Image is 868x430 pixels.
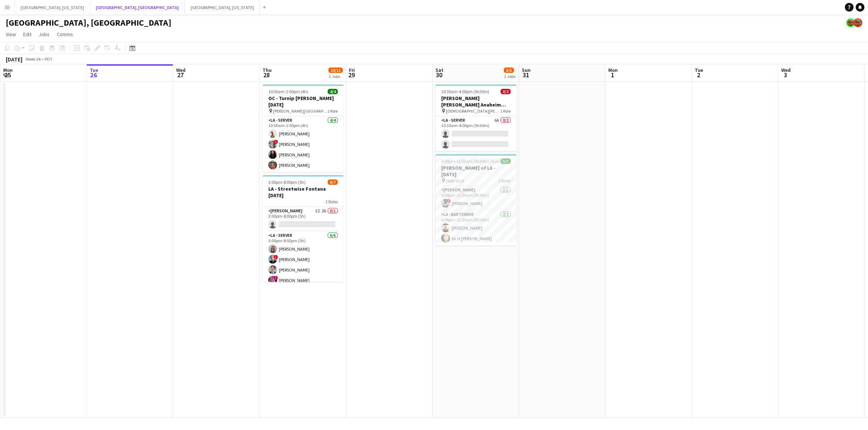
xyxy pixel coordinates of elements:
[434,71,443,79] span: 30
[20,30,34,39] a: Edit
[273,108,327,114] span: [PERSON_NAME][GEOGRAPHIC_DATA]
[39,31,50,38] span: Jobs
[500,108,511,114] span: 1 Role
[501,89,511,94] span: 0/2
[522,67,531,73] span: Sun
[263,116,344,172] app-card-role: LA - Server4/410:00am-2:00pm (4h)[PERSON_NAME]![PERSON_NAME][PERSON_NAME][PERSON_NAME]
[607,71,618,79] span: 1
[694,71,703,79] span: 2
[3,30,19,39] a: View
[263,67,272,73] span: Thu
[780,71,791,79] span: 3
[175,71,186,79] span: 27
[435,186,516,210] app-card-role: [PERSON_NAME]1/14:00pm-12:30am (8h30m)![PERSON_NAME]
[57,31,73,38] span: Comms
[521,71,531,79] span: 31
[274,140,278,144] span: !
[435,154,516,246] app-job-card: 4:00pm-12:30am (8h30m) (Sun)3/3[PERSON_NAME] of LA - [DATE] Ebell of LA2 Roles[PERSON_NAME]1/14:0...
[348,71,355,79] span: 29
[36,30,52,39] a: Jobs
[435,210,516,246] app-card-role: LA - Bartender2/24:00pm-12:30am (8h30m)[PERSON_NAME]ric st [PERSON_NAME]
[261,71,272,79] span: 28
[325,199,338,204] span: 2 Roles
[441,89,489,94] span: 10:30am-4:00pm (5h30m)
[498,178,511,183] span: 2 Roles
[435,67,443,73] span: Sat
[328,179,338,185] span: 6/7
[90,0,185,14] button: [GEOGRAPHIC_DATA], [GEOGRAPHIC_DATA]
[263,84,344,172] app-job-card: 10:00am-2:00pm (4h)4/4OC - Turnip [PERSON_NAME] [DATE] [PERSON_NAME][GEOGRAPHIC_DATA]1 RoleLA - S...
[45,56,52,62] div: PDT
[446,178,464,183] span: Ebell of LA
[263,175,344,282] app-job-card: 3:00pm-8:00pm (5h)6/7LA - Streetwise Fontana [DATE]2 Roles[PERSON_NAME]5I2A0/13:00pm-8:00pm (5h) ...
[608,67,618,73] span: Mon
[90,67,98,73] span: Tue
[15,0,90,14] button: [GEOGRAPHIC_DATA], [US_STATE]
[263,231,344,308] app-card-role: LA - Server6/63:00pm-8:00pm (5h)[PERSON_NAME]![PERSON_NAME][PERSON_NAME]![PERSON_NAME]
[349,67,355,73] span: Fri
[274,255,278,259] span: !
[263,95,344,108] h3: OC - Turnip [PERSON_NAME] [DATE]
[435,116,516,151] app-card-role: LA - Server6A0/210:30am-4:00pm (5h30m)
[446,108,500,114] span: [DEMOGRAPHIC_DATA][PERSON_NAME]
[695,67,703,73] span: Tue
[447,199,451,203] span: !
[328,89,338,94] span: 4/4
[89,71,98,79] span: 26
[3,67,13,73] span: Mon
[2,71,13,79] span: 25
[504,74,515,79] div: 2 Jobs
[176,67,186,73] span: Wed
[328,68,343,73] span: 10/11
[263,207,344,231] app-card-role: [PERSON_NAME]5I2A0/13:00pm-8:00pm (5h)
[185,0,260,14] button: [GEOGRAPHIC_DATA], [US_STATE]
[263,186,344,199] h3: LA - Streetwise Fontana [DATE]
[23,31,31,38] span: Edit
[327,108,338,114] span: 1 Role
[501,158,511,164] span: 3/3
[435,84,516,151] app-job-card: 10:30am-4:00pm (5h30m)0/2[PERSON_NAME] [PERSON_NAME] Anaheim [DATE] [DEMOGRAPHIC_DATA][PERSON_NAM...
[6,56,22,63] div: [DATE]
[24,56,42,62] span: Week 34
[329,74,342,79] div: 2 Jobs
[435,165,516,178] h3: [PERSON_NAME] of LA - [DATE]
[441,158,500,164] span: 4:00pm-12:30am (8h30m) (Sun)
[6,31,16,38] span: View
[435,95,516,108] h3: [PERSON_NAME] [PERSON_NAME] Anaheim [DATE]
[854,18,862,27] app-user-avatar: Rollin Hero
[54,30,76,39] a: Comms
[274,276,278,280] span: !
[781,67,791,73] span: Wed
[6,17,171,28] h1: [GEOGRAPHIC_DATA], [GEOGRAPHIC_DATA]
[268,179,306,185] span: 3:00pm-8:00pm (5h)
[504,68,514,73] span: 3/5
[268,89,308,94] span: 10:00am-2:00pm (4h)
[846,18,855,27] app-user-avatar: Rollin Hero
